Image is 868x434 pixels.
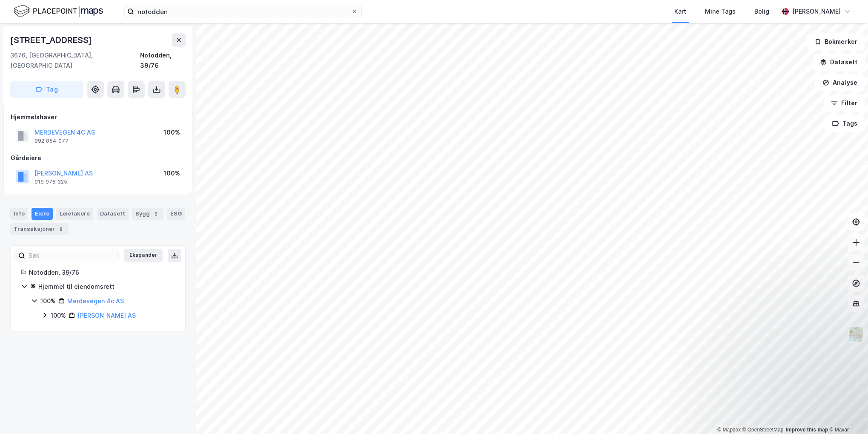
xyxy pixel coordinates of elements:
img: Z [848,326,864,342]
div: Gårdeiere [11,153,185,163]
div: Notodden, 39/76 [29,267,175,278]
button: Tag [10,81,83,98]
input: Søk på adresse, matrikkel, gårdeiere, leietakere eller personer [134,5,351,18]
a: [PERSON_NAME] AS [77,312,136,319]
div: [STREET_ADDRESS] [10,33,94,47]
div: Hjemmel til eiendomsrett [38,282,175,292]
div: Notodden, 39/76 [140,50,186,71]
a: Merdevegen 4c AS [67,297,124,305]
div: ESG [167,208,185,220]
div: 2 [152,210,160,218]
div: 8 [57,225,65,233]
div: 992 054 077 [34,138,69,144]
img: logo.f888ab2527a4732fd821a326f86c7f29.svg [14,4,103,19]
div: 3676, [GEOGRAPHIC_DATA], [GEOGRAPHIC_DATA] [10,50,140,71]
div: Mine Tags [705,6,736,17]
div: Bygg [132,208,163,220]
div: Kart [674,6,686,17]
div: [PERSON_NAME] [792,6,841,17]
div: Datasett [97,208,129,220]
a: Mapbox [717,427,741,433]
div: 100% [163,127,180,138]
button: Bokmerker [807,33,865,50]
div: 100% [40,296,56,306]
button: Filter [824,95,865,112]
a: OpenStreetMap [742,427,784,433]
div: 100% [163,168,180,178]
div: 100% [51,310,66,321]
button: Datasett [813,54,865,71]
button: Tags [825,115,865,132]
div: Leietakere [56,208,93,220]
div: Eiere [32,208,53,220]
div: Transaksjoner [10,223,69,235]
div: Bolig [754,6,769,17]
a: Improve this map [786,427,828,433]
input: Søk [25,249,118,262]
div: 919 978 325 [34,178,67,185]
button: Analyse [815,74,865,91]
div: Hjemmelshaver [11,112,185,122]
div: Info [10,208,28,220]
button: Ekspander [124,249,163,262]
